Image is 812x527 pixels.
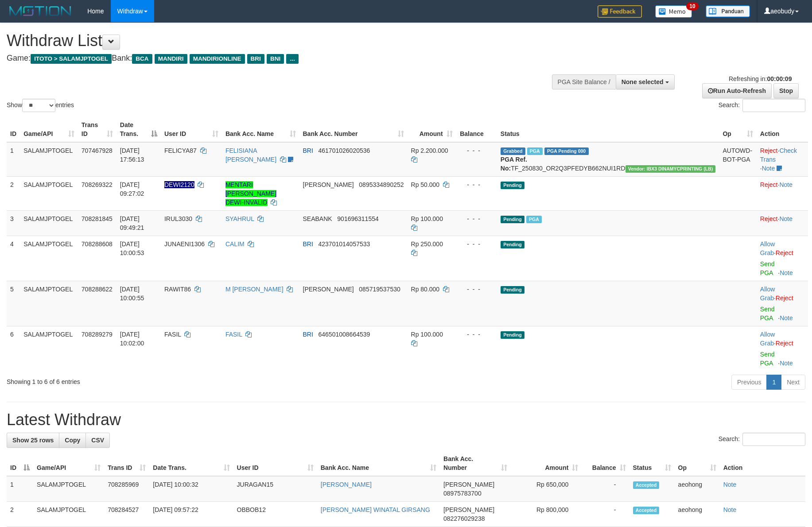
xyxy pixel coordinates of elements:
td: aeohong [675,476,720,502]
span: Rp 250.000 [411,240,443,248]
span: Copy 646501008664539 to clipboard [319,331,370,338]
td: 708284527 [104,502,149,527]
a: Note [780,269,793,276]
a: FASIL [225,331,242,338]
img: Button%20Memo.svg [655,5,692,18]
div: - - - [460,240,493,248]
th: Trans ID: activate to sort column ascending [78,117,117,142]
span: Pending [501,182,524,189]
th: Bank Acc. Number: activate to sort column ascending [440,451,511,476]
th: Date Trans.: activate to sort column ascending [149,451,233,476]
td: OBBOB12 [233,502,317,527]
a: Stop [773,83,799,98]
input: Search: [742,433,805,446]
span: None selected [622,78,664,85]
span: Refreshing in: [729,75,792,82]
th: User ID: activate to sort column ascending [161,117,222,142]
span: [DATE] 10:00:55 [120,286,144,302]
td: 1 [7,476,33,502]
th: Game/API: activate to sort column ascending [33,451,104,476]
span: BRI [303,331,313,338]
td: - [582,502,629,527]
label: Search: [719,433,805,446]
th: Action [757,117,808,142]
span: 708288608 [82,240,113,248]
th: Action [720,451,805,476]
a: Copy [59,433,86,448]
span: [DATE] 10:02:00 [120,331,144,347]
a: Reject [760,147,778,154]
h1: Latest Withdraw [7,411,805,429]
td: AUTOWD-BOT-PGA [719,142,756,177]
a: Reject [760,181,778,188]
div: - - - [460,285,493,294]
div: - - - [460,146,493,155]
a: MENTARI [PERSON_NAME] DEWI-INVALID [225,181,276,206]
span: Nama rekening ada tanda titik/strip, harap diedit [164,181,194,188]
span: Marked by aeodikho [526,216,542,223]
a: Note [780,360,793,367]
a: Reject [776,294,793,302]
span: Copy 082276029238 to clipboard [443,515,485,522]
span: Rp 50.000 [411,181,440,188]
th: Game/API: activate to sort column ascending [20,117,78,142]
a: 1 [766,375,781,390]
span: BRI [247,54,264,64]
span: ITOTO > SALAMJPTOGEL [31,54,112,64]
td: 4 [7,236,20,281]
span: IRUL3030 [164,215,192,222]
span: ... [286,54,298,64]
span: Pending [501,241,524,248]
span: Rp 80.000 [411,286,440,293]
span: Rp 2.200.000 [411,147,448,154]
a: Allow Grab [760,331,775,347]
a: Allow Grab [760,286,775,302]
label: Search: [719,99,805,112]
span: Accepted [633,481,660,489]
a: SYAHRUL [225,215,254,222]
input: Search: [742,99,805,112]
td: SALAMJPTOGEL [33,476,104,502]
span: PGA Pending [544,147,589,155]
span: Show 25 rows [12,437,54,444]
td: SALAMJPTOGEL [20,142,78,177]
td: JURAGAN15 [233,476,317,502]
a: Send PGA [760,351,775,367]
span: Copy 423701014057533 to clipboard [319,240,370,248]
td: SALAMJPTOGEL [20,281,78,326]
span: Grabbed [501,147,525,155]
a: CSV [85,433,110,448]
span: 707467928 [82,147,113,154]
a: CALIM [225,240,245,248]
th: Op: activate to sort column ascending [675,451,720,476]
td: · [757,176,808,210]
a: Run Auto-Refresh [702,83,772,98]
td: · [757,326,808,371]
span: MANDIRI [155,54,187,64]
span: 708288622 [82,286,113,293]
a: Reject [760,215,778,222]
td: · [757,236,808,281]
b: PGA Ref. No: [501,156,527,172]
td: SALAMJPTOGEL [20,176,78,210]
th: Op: activate to sort column ascending [719,117,756,142]
a: FELISIANA [PERSON_NAME] [225,147,276,163]
span: Copy 461701026020536 to clipboard [319,147,370,154]
td: 1 [7,142,20,177]
span: MANDIRIONLINE [190,54,245,64]
td: 708285969 [104,476,149,502]
a: [PERSON_NAME] [321,481,372,488]
td: SALAMJPTOGEL [20,326,78,371]
a: Check Trans [760,147,797,163]
span: RAWIT86 [164,286,191,293]
th: Bank Acc. Name: activate to sort column ascending [317,451,440,476]
td: · [757,210,808,236]
h4: Game: Bank: [7,54,532,63]
span: 10 [686,2,698,10]
a: Note [779,215,793,222]
th: Balance: activate to sort column ascending [582,451,629,476]
td: [DATE] 10:00:32 [149,476,233,502]
div: - - - [460,214,493,223]
span: BCA [132,54,152,64]
span: [DATE] 09:49:21 [120,215,144,231]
